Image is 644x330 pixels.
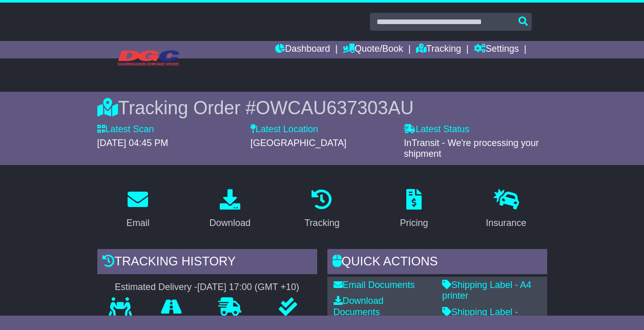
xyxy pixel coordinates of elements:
[251,138,346,148] span: [GEOGRAPHIC_DATA]
[203,185,257,234] a: Download
[97,138,169,148] span: [DATE] 04:45 PM
[334,280,415,290] a: Email Documents
[275,41,330,58] a: Dashboard
[404,124,469,135] label: Latest Status
[256,97,413,118] span: OWCAU637303AU
[97,97,547,119] div: Tracking Order #
[486,216,526,230] div: Insurance
[304,216,339,230] div: Tracking
[210,216,251,230] div: Download
[474,41,519,58] a: Settings
[97,124,154,135] label: Latest Scan
[298,185,346,234] a: Tracking
[416,41,461,58] a: Tracking
[251,124,318,135] label: Latest Location
[400,216,428,230] div: Pricing
[97,282,317,293] div: Estimated Delivery -
[120,185,156,234] a: Email
[442,280,531,301] a: Shipping Label - A4 printer
[343,41,403,58] a: Quote/Book
[442,307,518,328] a: Shipping Label - Thermal printer
[127,216,150,230] div: Email
[393,185,435,234] a: Pricing
[334,296,384,317] a: Download Documents
[197,282,299,293] div: [DATE] 17:00 (GMT +10)
[327,249,547,277] div: Quick Actions
[97,249,317,277] div: Tracking history
[404,138,539,159] span: InTransit - We're processing your shipment
[479,185,533,234] a: Insurance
